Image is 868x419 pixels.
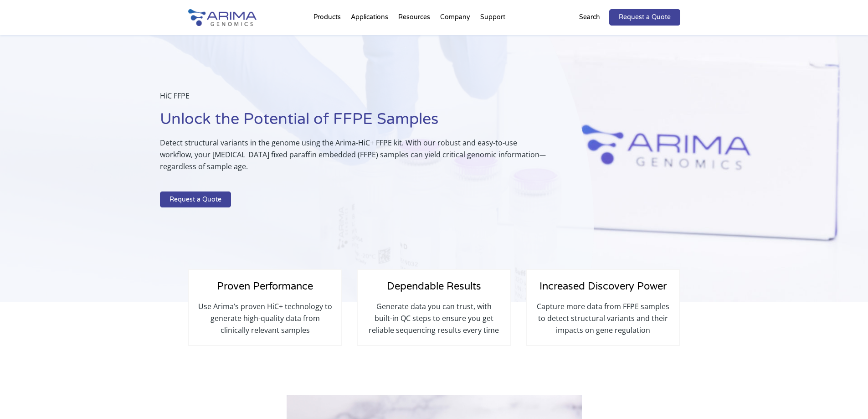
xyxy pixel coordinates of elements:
[188,9,257,26] img: Arima-Genomics-logo
[160,109,548,137] h1: Unlock the Potential of FFPE Samples
[160,191,231,208] a: Request a Quote
[217,280,313,292] span: Proven Performance
[536,300,670,336] p: Capture more data from FFPE samples to detect structural variants and their impacts on gene regul...
[198,300,332,336] p: Use Arima’s proven HiC+ technology to generate high-quality data from clinically relevant samples
[539,150,546,159] span: —
[387,280,481,292] span: Dependable Results
[160,90,548,109] p: HiC FFPE
[160,137,548,180] p: Detect structural variants in the genome using the Arima-HiC+ FFPE kit. With our robust and easy-...
[539,280,667,292] span: Increased Discovery Power
[367,300,501,336] p: Generate data you can trust, with built-in QC steps to ensure you get reliable sequencing results...
[579,11,600,23] p: Search
[609,9,680,26] a: Request a Quote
